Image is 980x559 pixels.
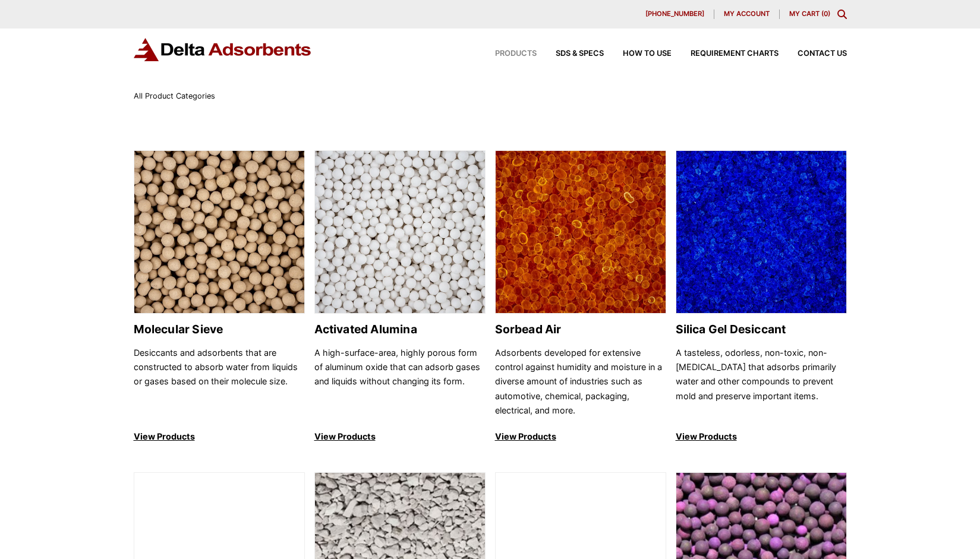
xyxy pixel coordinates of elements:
span: My account [724,11,770,17]
p: View Products [676,429,847,444]
p: Adsorbents developed for extensive control against humidity and moisture in a diverse amount of i... [495,346,666,418]
span: Requirement Charts [691,50,779,58]
a: Sorbead Air Sorbead Air Adsorbents developed for extensive control against humidity and moisture ... [495,150,666,444]
span: All Product Categories [134,91,215,100]
h2: Silica Gel Desiccant [676,323,847,336]
p: A high-surface-area, highly porous form of aluminum oxide that can adsorb gases and liquids witho... [314,346,486,418]
a: How to Use [604,50,672,58]
a: Products [476,50,537,58]
div: Toggle Modal Content [837,10,847,19]
a: SDS & SPECS [537,50,604,58]
a: Silica Gel Desiccant Silica Gel Desiccant A tasteless, odorless, non-toxic, non-[MEDICAL_DATA] th... [676,150,847,444]
span: [PHONE_NUMBER] [645,11,704,17]
a: Activated Alumina Activated Alumina A high-surface-area, highly porous form of aluminum oxide tha... [314,150,486,444]
a: Molecular Sieve Molecular Sieve Desiccants and adsorbents that are constructed to absorb water fr... [134,150,305,444]
p: Desiccants and adsorbents that are constructed to absorb water from liquids or gases based on the... [134,346,305,418]
span: SDS & SPECS [556,50,604,58]
img: Sorbead Air [496,151,666,314]
p: A tasteless, odorless, non-toxic, non-[MEDICAL_DATA] that adsorbs primarily water and other compo... [676,346,847,418]
span: Contact Us [798,50,847,58]
a: My account [714,10,780,19]
img: Silica Gel Desiccant [676,151,846,314]
p: View Products [134,429,305,444]
span: 0 [824,10,828,18]
span: Products [495,50,537,58]
h2: Sorbead Air [495,323,666,336]
h2: Activated Alumina [314,323,486,336]
p: View Products [314,429,486,444]
a: [PHONE_NUMBER] [636,10,714,19]
img: Delta Adsorbents [134,38,312,61]
a: My Cart (0) [789,10,830,18]
a: Contact Us [779,50,847,58]
span: How to Use [623,50,672,58]
p: View Products [495,429,666,444]
a: Requirement Charts [672,50,779,58]
img: Molecular Sieve [134,151,304,314]
img: Activated Alumina [315,151,485,314]
h2: Molecular Sieve [134,323,305,336]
